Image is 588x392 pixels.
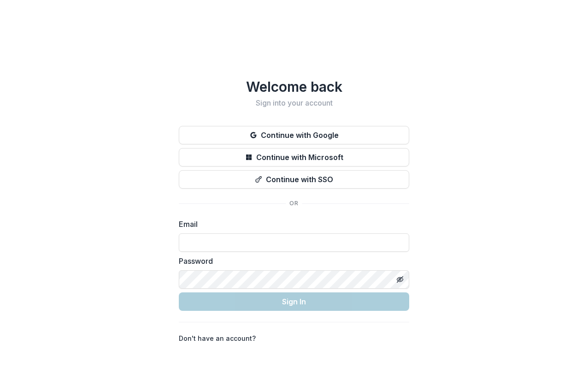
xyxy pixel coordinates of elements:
[179,333,256,343] p: Don't have an account?
[179,255,404,267] label: Password
[393,272,407,287] button: Toggle password visibility
[179,99,409,107] h2: Sign into your account
[179,292,409,311] button: Sign In
[179,219,404,230] label: Email
[179,170,409,189] button: Continue with SSO
[179,78,409,95] h1: Welcome back
[179,126,409,144] button: Continue with Google
[179,148,409,166] button: Continue with Microsoft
